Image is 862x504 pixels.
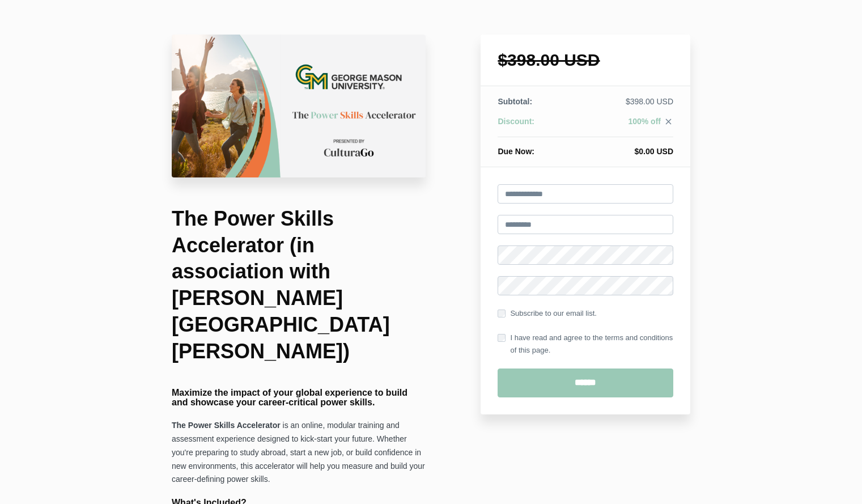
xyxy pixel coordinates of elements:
label: Subscribe to our email list. [498,307,596,320]
span: Subtotal: [498,97,532,106]
span: 100% off [628,117,661,126]
th: Due Now: [498,137,574,158]
input: I have read and agree to the terms and conditions of this page. [498,334,506,342]
p: is an online, modular training and assessment experience designed to kick-start your future. Whet... [172,419,426,487]
h4: Maximize the impact of your global experience to build and showcase your career-critical power sk... [172,388,426,408]
span: $0.00 USD [635,147,673,156]
a: close [661,117,673,129]
th: Discount: [498,116,574,137]
input: Subscribe to our email list. [498,310,506,317]
label: I have read and agree to the terms and conditions of this page. [498,332,673,357]
i: close [664,117,673,126]
img: a3e68b-4460-fe2-a77a-207fc7264441_University_Check_Out_Page_17_.png [172,35,426,177]
td: $398.00 USD [574,96,673,116]
h1: $398.00 USD [498,52,673,69]
strong: The Power Skills Accelerator [172,421,281,430]
h1: The Power Skills Accelerator (in association with [PERSON_NAME][GEOGRAPHIC_DATA][PERSON_NAME]) [172,206,426,365]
